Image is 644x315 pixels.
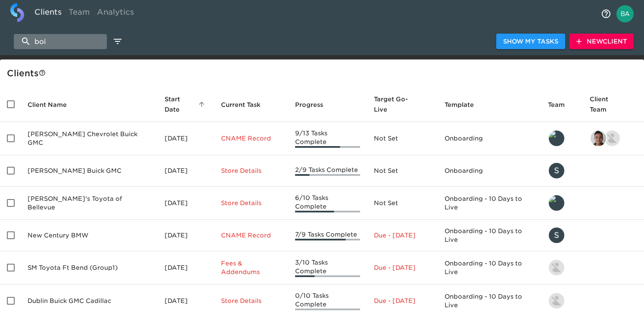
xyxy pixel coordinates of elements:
[158,155,214,187] td: [DATE]
[549,293,564,309] img: nikko.foster@roadster.com
[221,166,281,175] p: Store Details
[576,36,627,47] span: New Client
[21,251,158,284] td: SM Toyota Ft Bend (Group1)
[221,199,281,207] p: Store Details
[288,220,367,251] td: 7/9 Tasks Complete
[10,3,24,22] img: logo
[590,94,637,115] span: Client Team
[596,3,616,24] button: notifications
[438,155,541,187] td: Onboarding
[28,100,78,110] span: Client Name
[14,34,107,49] input: search
[221,296,281,305] p: Store Details
[367,122,438,155] td: Not Set
[549,131,564,146] img: leland@roadster.com
[604,131,620,146] img: nikko.foster@roadster.com
[438,122,541,155] td: Onboarding
[503,36,558,47] span: Show My Tasks
[21,122,158,155] td: [PERSON_NAME] Chevrolet Buick GMC
[548,194,576,212] div: leland@roadster.com
[221,259,281,276] p: Fees & Addendums
[438,187,541,220] td: Onboarding - 10 Days to Live
[221,134,281,143] p: CNAME Record
[295,100,334,110] span: Progress
[548,162,576,179] div: savannah@roadster.com
[288,187,367,220] td: 6/10 Tasks Complete
[221,100,272,110] span: Current Task
[7,66,641,80] div: Client s
[590,130,637,147] div: sai@simplemnt.com, nikko.foster@roadster.com
[374,94,420,115] span: Calculated based on the start date and the duration of all Tasks contained in this Hub.
[548,162,565,179] div: S
[367,187,438,220] td: Not Set
[288,251,367,284] td: 3/10 Tasks Complete
[374,263,431,272] p: Due - [DATE]
[374,296,431,305] p: Due - [DATE]
[549,195,564,211] img: leland@roadster.com
[374,94,431,115] span: Target Go-Live
[548,227,565,244] div: S
[548,259,576,276] div: nikko.foster@roadster.com
[21,220,158,251] td: New Century BMW
[21,187,158,220] td: [PERSON_NAME]'s Toyota of Bellevue
[616,5,634,22] img: Profile
[548,100,576,110] span: Team
[445,100,485,110] span: Template
[367,155,438,187] td: Not Set
[549,260,564,275] img: nikko.foster@roadster.com
[158,220,214,251] td: [DATE]
[591,131,606,146] img: sai@simplemnt.com
[110,34,125,49] button: edit
[374,231,431,240] p: Due - [DATE]
[158,251,214,284] td: [DATE]
[21,155,158,187] td: [PERSON_NAME] Buick GMC
[221,100,261,110] span: This is the next Task in this Hub that should be completed
[158,187,214,220] td: [DATE]
[548,130,576,147] div: leland@roadster.com
[65,3,93,24] a: Team
[438,220,541,251] td: Onboarding - 10 Days to Live
[31,3,65,24] a: Clients
[221,231,281,240] p: CNAME Record
[288,122,367,155] td: 9/13 Tasks Complete
[158,122,214,155] td: [DATE]
[569,34,634,50] button: NewClient
[496,34,565,50] button: Show My Tasks
[93,3,137,24] a: Analytics
[165,94,207,115] span: Start Date
[288,155,367,187] td: 2/9 Tasks Complete
[548,227,576,244] div: savannah@roadster.com
[438,251,541,284] td: Onboarding - 10 Days to Live
[548,292,576,309] div: nikko.foster@roadster.com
